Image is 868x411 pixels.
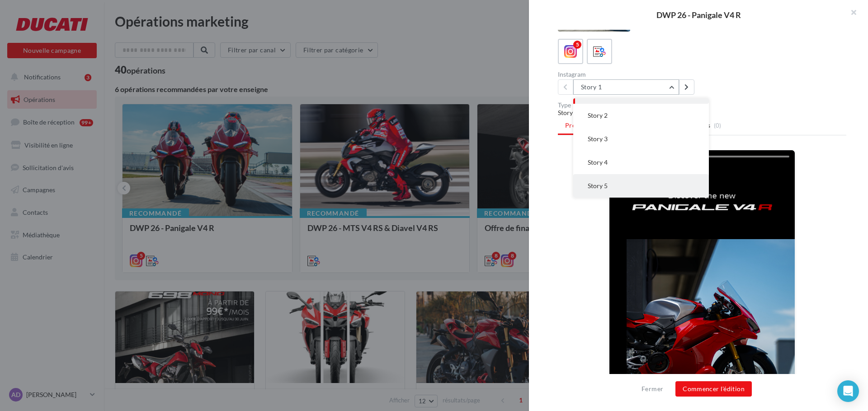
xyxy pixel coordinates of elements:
[558,102,846,108] div: Type
[573,174,709,198] button: Story 5
[588,135,608,143] span: Story 3
[588,111,608,119] span: Story 2
[558,71,698,78] div: Instagram
[588,158,608,166] span: Story 4
[588,182,608,189] span: Story 5
[573,104,709,127] button: Story 2
[573,151,709,174] button: Story 4
[837,380,859,402] div: Open Intercom Messenger
[573,79,679,95] button: Story 1
[543,11,854,19] div: DWP 26 - Panigale V4 R
[638,383,667,394] button: Fermer
[573,127,709,151] button: Story 3
[675,381,752,397] button: Commencer l'édition
[573,41,581,49] div: 5
[714,122,722,129] span: (0)
[558,108,846,117] div: Story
